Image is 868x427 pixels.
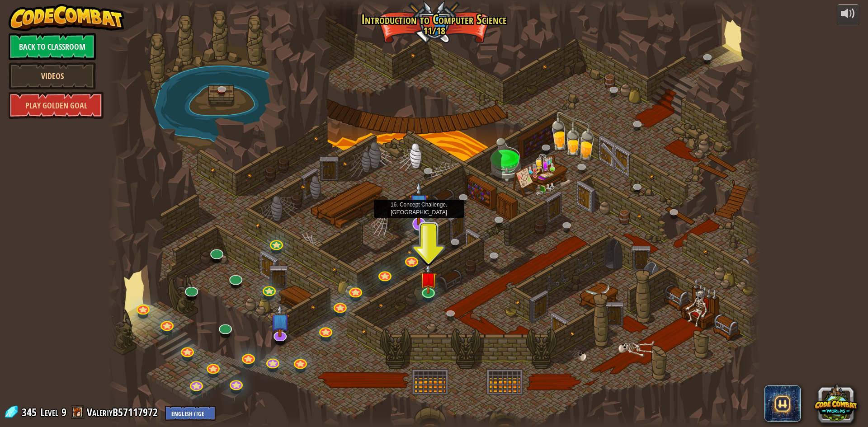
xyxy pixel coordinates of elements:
[9,92,104,119] a: Play Golden Goal
[9,62,96,89] a: Videos
[420,264,437,294] img: level-banner-unstarted.png
[270,305,289,338] img: level-banner-unstarted-subscriber.png
[9,4,124,31] img: CodeCombat - Learn how to code by playing a game
[87,405,160,419] a: ValeriyB57117972
[61,405,66,419] span: 9
[409,181,428,225] img: level-banner-unstarted-subscriber.png
[40,405,58,420] span: Level
[22,405,39,419] span: 345
[837,4,859,25] button: Adjust volume
[9,33,96,60] a: Back to Classroom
